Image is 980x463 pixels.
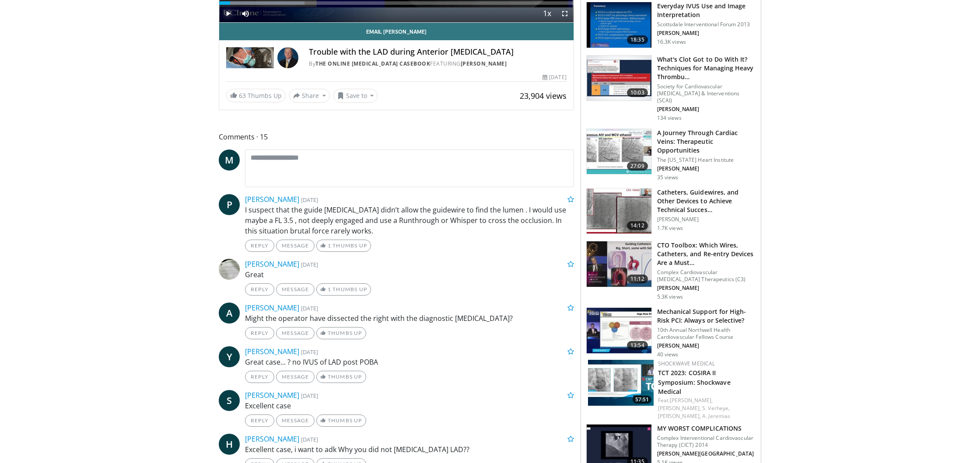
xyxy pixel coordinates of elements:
[245,259,299,269] a: [PERSON_NAME]
[657,241,756,267] h3: CTO Toolbox: Which Wires, Catheters, and Re-entry Devices Are a Must…
[587,129,651,174] img: 43c121b6-3532-4bae-880e-e5ebdc6831f7.150x105_q85_crop-smart_upscale.jpg
[316,414,366,427] a: Thumbs Up
[657,285,756,292] p: [PERSON_NAME]
[219,131,574,143] span: Comments 15
[587,241,651,287] img: 69ae726e-f27f-4496-b005-e28b95c37244.150x105_q85_crop-smart_upscale.jpg
[276,371,315,383] a: Message
[657,435,756,449] p: Complex Interventional Cardiovascular Therapy (CICT) 2014
[245,444,574,455] p: Excellent case, i want to adk Why you did not [MEDICAL_DATA] LAD??
[461,60,507,67] a: [PERSON_NAME]
[657,55,756,81] h3: What's Clot Got to Do With It? Techniques for Managing Heavy Thrombu…
[316,327,366,339] a: Thumbs Up
[586,55,756,122] a: 10:03 What's Clot Got to Do With It? Techniques for Managing Heavy Thrombu… Society for Cardiovas...
[702,404,730,412] a: S. Verheye,
[586,307,756,358] a: 13:54 Mechanical Support for High-Risk PCI: Always or Selective? 10th Annual Northwell Health Car...
[301,304,318,312] small: [DATE]
[226,89,286,102] a: 63 Thumbs Up
[309,47,567,57] h4: Trouble with the LAD during Anterior [MEDICAL_DATA]
[301,435,318,443] small: [DATE]
[245,283,274,296] a: Reply
[627,275,648,283] span: 11:12
[627,162,648,171] span: 27:09
[587,2,651,48] img: dTBemQywLidgNXR34xMDoxOjA4MTsiGN.150x105_q85_crop-smart_upscale.jpg
[657,106,756,113] p: [PERSON_NAME]
[588,360,654,406] img: 27497bde-baa4-4c63-81b2-ea051b92833e.150x105_q85_crop-smart_upscale.jpg
[627,221,648,230] span: 14:12
[657,157,756,164] p: The [US_STATE] Heart Institute
[586,2,756,48] a: 18:35 Everyday IVUS Use and Image Interpretation Scottsdale Interventional Forum 2013 [PERSON_NAM...
[328,242,331,249] span: 1
[301,392,318,400] small: [DATE]
[657,342,756,349] p: [PERSON_NAME]
[657,327,756,341] p: 10th Annual Northwell Health Cardiovascular Fellows Course
[657,293,683,300] p: 5.3K views
[277,47,298,68] img: Avatar
[333,89,378,103] button: Save to
[627,88,648,97] span: 10:03
[657,188,756,214] h3: Catheters, Guidewires, and Other Devices to Achieve Technical Succes…
[658,412,701,420] a: [PERSON_NAME],
[542,73,566,81] div: [DATE]
[702,412,730,420] a: A. Jeremias
[658,397,754,420] div: Feat.
[219,303,240,324] a: A
[237,5,254,22] button: Mute
[245,400,574,411] p: Excellent case
[245,434,299,444] a: [PERSON_NAME]
[245,303,299,313] a: [PERSON_NAME]
[658,369,731,395] a: TCT 2023: COSIRA II Symposium: Shockwave Medical
[658,404,701,412] a: [PERSON_NAME],
[658,360,715,367] a: Shockwave Medical
[627,341,648,350] span: 13:54
[245,357,574,367] p: Great case... ? no IVUS of LAD post POBA
[657,115,682,122] p: 134 views
[276,414,315,427] a: Message
[657,174,679,181] p: 35 views
[219,1,574,5] div: Progress Bar
[219,194,240,215] a: P
[633,396,651,404] span: 57:51
[219,5,237,22] button: Play
[239,91,246,100] span: 63
[587,188,651,234] img: 56b29ba8-67ed-45d0-a0e7-5c82857bd955.150x105_q85_crop-smart_upscale.jpg
[276,240,315,252] a: Message
[219,259,240,280] img: Avatar
[219,434,240,455] a: H
[245,390,299,400] a: [PERSON_NAME]
[226,47,274,68] img: The Online Cardiac Catheterization Casebook
[657,450,756,457] p: [PERSON_NAME][GEOGRAPHIC_DATA]
[657,225,683,232] p: 1.7K views
[245,205,574,236] p: I suspect that the guide [MEDICAL_DATA] didn’t allow the guidewire to find the lumen . I would us...
[245,240,274,252] a: Reply
[670,397,713,404] a: [PERSON_NAME],
[627,35,648,44] span: 18:35
[301,261,318,268] small: [DATE]
[556,5,574,22] button: Fullscreen
[219,150,240,171] span: M
[245,414,274,427] a: Reply
[316,240,371,252] a: 1 Thumbs Up
[657,83,756,104] p: Society for Cardiovascular [MEDICAL_DATA] & Interventions (SCAI)
[276,327,315,339] a: Message
[245,313,574,324] p: Might the operator have dissected the right with the diagnostic [MEDICAL_DATA]?
[520,91,567,101] span: 23,904 views
[219,346,240,367] a: Y
[657,30,756,37] p: [PERSON_NAME]
[309,60,567,68] div: By FEATURING
[657,351,679,358] p: 40 views
[657,165,756,172] p: [PERSON_NAME]
[245,327,274,339] a: Reply
[219,390,240,411] a: S
[586,129,756,181] a: 27:09 A Journey Through Cardiac Veins: Therapeutic Opportunities The [US_STATE] Heart Institute [...
[657,129,756,155] h3: A Journey Through Cardiac Veins: Therapeutic Opportunities
[219,23,574,40] a: Email [PERSON_NAME]
[289,89,330,103] button: Share
[657,38,686,45] p: 16.3K views
[316,283,371,296] a: 1 Thumbs Up
[657,307,756,325] h3: Mechanical Support for High-Risk PCI: Always or Selective?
